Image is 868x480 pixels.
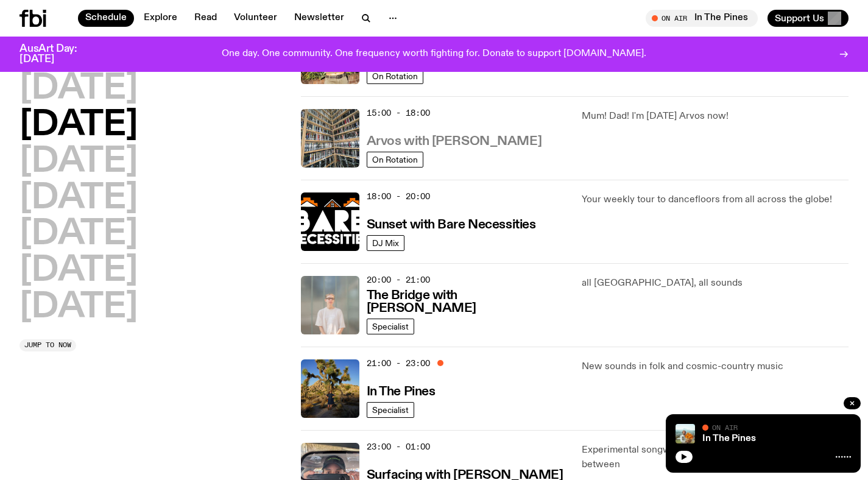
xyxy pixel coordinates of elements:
[372,155,418,164] span: On Rotation
[702,434,756,443] a: In The Pines
[19,182,138,216] button: [DATE]
[367,319,414,334] a: Specialist
[367,289,568,315] h3: The Bridge with [PERSON_NAME]
[372,405,409,414] span: Specialist
[646,10,758,27] button: On AirIn The Pines
[19,72,138,106] button: [DATE]
[367,191,430,202] span: 18:00 - 20:00
[582,359,849,374] p: New sounds in folk and cosmic-country music
[19,291,138,325] button: [DATE]
[78,10,134,27] a: Schedule
[367,441,430,453] span: 23:00 - 01:00
[19,44,97,65] h3: AusArt Day: [DATE]
[372,238,399,247] span: DJ Mix
[767,10,849,27] button: Support Us
[19,339,76,351] button: Jump to now
[582,192,849,207] p: Your weekly tour to dancefloors from all across the globe!
[712,423,738,431] span: On Air
[367,274,430,286] span: 20:00 - 21:00
[367,287,568,315] a: The Bridge with [PERSON_NAME]
[582,276,849,291] p: all [GEOGRAPHIC_DATA], all sounds
[367,235,404,251] a: DJ Mix
[24,342,71,348] span: Jump to now
[287,10,351,27] a: Newsletter
[19,108,138,143] button: [DATE]
[136,10,185,27] a: Explore
[367,402,414,418] a: Specialist
[367,358,430,369] span: 21:00 - 23:00
[367,133,542,148] a: Arvos with [PERSON_NAME]
[187,10,224,27] a: Read
[227,10,284,27] a: Volunteer
[367,107,430,119] span: 15:00 - 18:00
[367,135,542,148] h3: Arvos with [PERSON_NAME]
[775,13,824,24] span: Support Us
[367,383,436,398] a: In The Pines
[372,322,409,331] span: Specialist
[582,443,849,472] p: Experimental songwriters and composers + much in-between
[367,152,423,168] a: On Rotation
[301,276,359,334] img: Mara stands in front of a frosted glass wall wearing a cream coloured t-shirt and black glasses. ...
[19,217,138,252] button: [DATE]
[367,216,536,231] a: Sunset with Bare Necessities
[367,386,436,398] h3: In The Pines
[582,109,849,124] p: Mum! Dad! I'm [DATE] Arvos now!
[301,359,359,418] img: Johanna stands in the middle distance amongst a desert scene with large cacti and trees. She is w...
[372,71,418,80] span: On Rotation
[222,49,646,60] p: One day. One community. One frequency worth fighting for. Donate to support [DOMAIN_NAME].
[19,254,138,288] button: [DATE]
[301,192,359,251] img: Bare Necessities
[301,109,359,168] img: A corner shot of the fbi music library
[19,145,138,179] button: [DATE]
[367,68,423,84] a: On Rotation
[367,219,536,231] h3: Sunset with Bare Necessities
